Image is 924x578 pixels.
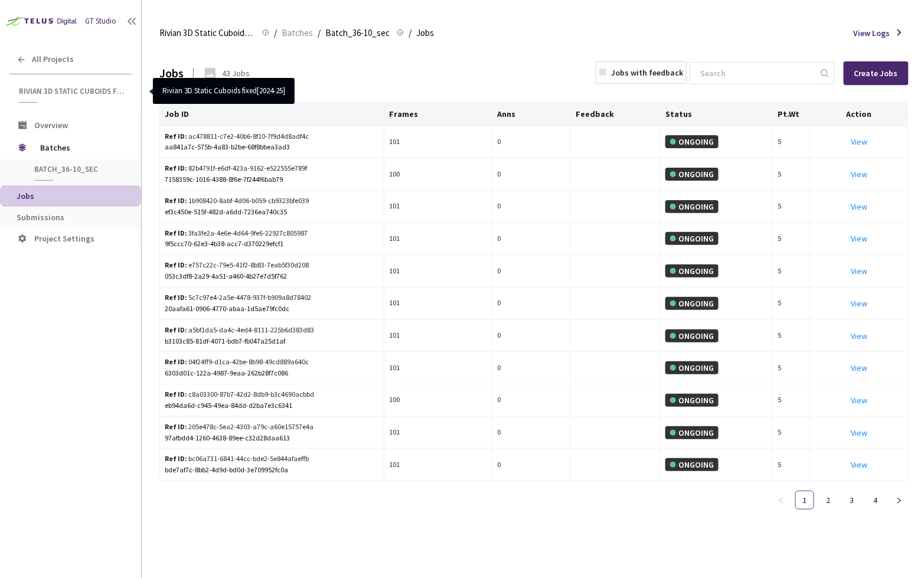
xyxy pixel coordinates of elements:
th: Frames [384,103,492,126]
div: 9f5ccc70-62e3-4b38-acc7-d370229efcf1 [165,239,379,250]
span: Jobs [17,191,34,201]
div: ONGOING [665,297,719,310]
div: 97afbdd4-1260-4638-89ee-c32d28daa613 [165,433,379,444]
th: Anns [492,103,571,126]
div: ONGOING [665,168,719,181]
div: ONGOING [665,361,719,374]
a: View [851,331,867,341]
div: 04f24ff9-d1ca-42be-8b98-49cd889a640c [165,357,316,368]
td: 101 [384,352,492,384]
button: right [890,491,909,510]
a: 2 [819,491,837,509]
div: GT Studio [85,15,116,27]
td: 0 [492,449,571,481]
td: 101 [384,126,492,159]
td: 5 [773,352,810,384]
span: Overview [34,120,68,130]
div: b3103c85-81df-4071-bdb7-fb047a25d1af [165,336,379,347]
div: eb94da6d-c945-49ea-84dd-d2ba7e3c6341 [165,400,379,412]
li: Next Page [890,491,909,510]
td: 5 [773,255,810,288]
div: e757c22c-79e5-41f2-8b83-7eab5f30d208 [165,260,316,271]
td: 0 [492,223,571,256]
a: 4 [867,491,884,509]
span: View Logs [854,27,890,40]
li: / [274,26,277,40]
td: 101 [384,417,492,449]
a: View [851,136,867,147]
span: Batches [282,26,313,40]
div: Jobs with feedback [611,66,683,79]
div: 43 Jobs [222,67,250,80]
b: Ref ID: [165,390,187,399]
a: View [851,201,867,212]
a: View [851,395,867,406]
td: 101 [384,255,492,288]
a: View [851,233,867,244]
div: Create Jobs [854,68,898,78]
a: 3 [843,491,861,509]
td: 101 [384,288,492,320]
b: Ref ID: [165,260,187,269]
td: 0 [492,158,571,191]
a: 1 [796,491,814,509]
td: 5 [773,320,810,352]
li: / [409,26,412,40]
b: Ref ID: [165,164,187,172]
td: 101 [384,449,492,481]
td: 101 [384,191,492,223]
div: Jobs [159,64,184,82]
th: Feedback [571,103,661,126]
td: 5 [773,288,810,320]
td: 5 [773,417,810,449]
div: ONGOING [665,232,719,245]
div: ef3c450e-515f-482d-a6dd-7236ea740c35 [165,207,379,218]
td: 5 [773,126,810,159]
th: Action [811,103,909,126]
div: 1b908420-8abf-4d06-b059-cb9323bfe039 [165,195,316,207]
div: ONGOING [665,200,719,213]
td: 5 [773,449,810,481]
td: 0 [492,384,571,417]
a: View [851,427,867,438]
td: 100 [384,158,492,191]
b: Ref ID: [165,132,187,141]
span: All Projects [32,54,74,64]
a: View [851,298,867,309]
th: Pt.Wt [773,103,810,126]
b: Ref ID: [165,422,187,431]
div: bde7af7c-8bb2-4d9d-bd0d-3e709952fc0a [165,465,379,476]
td: 0 [492,288,571,320]
b: Ref ID: [165,228,187,237]
div: c8a03300-87b7-42d2-8db9-b3c4690acbbd [165,389,316,400]
div: 5c7c97e4-2a5e-4478-937f-b909a8d78402 [165,292,316,303]
span: Rivian 3D Static Cuboids fixed[2024-25] [19,86,125,96]
div: ONGOING [665,264,719,277]
input: Search [693,63,819,84]
button: left [772,491,791,510]
span: Batch_36-10_sec [34,164,122,174]
td: 5 [773,223,810,256]
div: 6303d01c-122a-4987-9eaa-262b28f7c086 [165,368,379,379]
div: 20aafa61-0906-4770-abaa-1d5ae79fc0dc [165,303,379,315]
td: 5 [773,158,810,191]
b: Ref ID: [165,357,187,366]
div: ONGOING [665,426,719,439]
div: ONGOING [665,394,719,407]
div: ONGOING [665,135,719,148]
td: 0 [492,417,571,449]
span: Jobs [416,26,434,40]
li: 4 [866,491,885,510]
span: Batches [40,136,121,159]
span: right [896,497,903,504]
td: 0 [492,126,571,159]
span: Submissions [17,212,64,223]
td: 5 [773,191,810,223]
td: 101 [384,320,492,352]
a: View [851,266,867,276]
div: 7158359c-1016-4388-8f6e-7f244f6bab79 [165,174,379,185]
a: Batches [279,26,315,39]
li: 2 [819,491,838,510]
td: 0 [492,352,571,384]
b: Ref ID: [165,293,187,302]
